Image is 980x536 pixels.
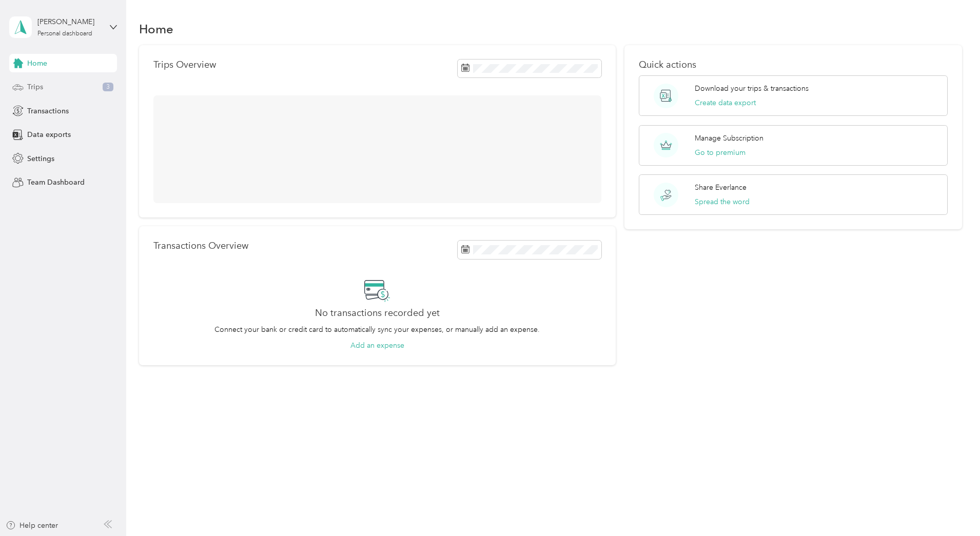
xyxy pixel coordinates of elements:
[350,340,404,351] button: Add an expense
[214,324,540,335] p: Connect your bank or credit card to automatically sync your expenses, or manually add an expense.
[27,129,71,140] span: Data exports
[695,133,763,144] p: Manage Subscription
[27,177,85,188] span: Team Dashboard
[153,241,248,251] p: Transactions Overview
[315,308,440,319] h2: No transactions recorded yet
[27,82,43,92] span: Trips
[37,16,102,27] div: [PERSON_NAME]
[695,83,809,94] p: Download your trips & transactions
[695,97,756,108] button: Create data export
[27,58,47,69] span: Home
[695,196,750,207] button: Spread the word
[695,182,747,193] p: Share Everlance
[27,153,54,164] span: Settings
[103,83,113,92] span: 3
[695,147,746,158] button: Go to premium
[639,59,948,70] p: Quick actions
[153,59,216,70] p: Trips Overview
[139,24,173,34] h1: Home
[923,479,980,536] iframe: Everlance-gr Chat Button Frame
[37,31,92,37] div: Personal dashboard
[27,106,69,116] span: Transactions
[6,520,58,531] button: Help center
